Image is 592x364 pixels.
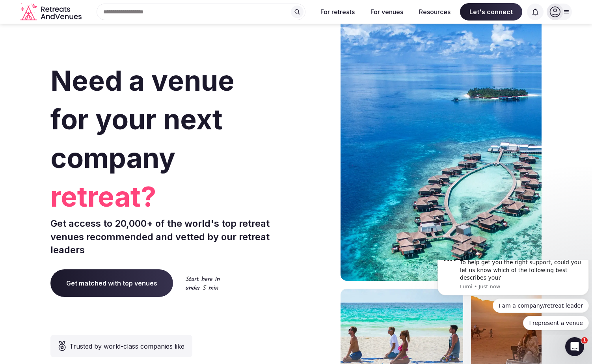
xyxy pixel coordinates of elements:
[434,260,592,335] iframe: Intercom notifications message
[581,337,588,343] span: 1
[50,269,173,297] a: Get matched with top venues
[50,217,293,257] p: Get access to 20,000+ of the world's top retreat venues recommended and vetted by our retreat lea...
[460,3,522,21] span: Let's connect
[89,56,155,70] button: Quick reply: I represent a venue
[20,3,83,21] svg: Retreats and Venues company logo
[364,3,410,21] button: For venues
[314,3,361,21] button: For retreats
[565,337,584,356] iframe: Intercom live chat
[50,177,293,216] span: retreat?
[20,3,83,21] a: Visit the homepage
[26,23,149,30] p: Message from Lumi, sent Just now
[186,276,220,290] img: Start here in under 5 min
[69,342,184,351] span: Trusted by world-class companies like
[413,3,457,21] button: Resources
[50,64,235,175] span: Need a venue for your next company
[58,39,155,53] button: Quick reply: I am a company/retreat leader
[3,39,155,70] div: Quick reply options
